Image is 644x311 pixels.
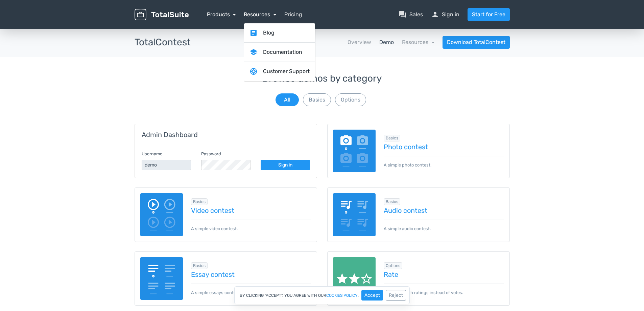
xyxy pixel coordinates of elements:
a: Download TotalContest [443,36,510,49]
img: video-poll.png [140,193,183,236]
a: Rate [384,271,504,278]
span: question_answer [399,10,407,19]
p: A simple essays contest. [191,284,311,296]
a: Start for Free [468,8,510,21]
a: articleBlog [244,23,315,43]
a: personSign in [431,10,459,19]
h5: Admin Dashboard [142,131,310,138]
h3: TotalContest [135,37,191,48]
a: Overview [348,38,371,46]
span: school [249,48,258,56]
span: Browse all in Basics [191,198,208,205]
span: Browse all in Basics [384,135,400,141]
a: Sign in [261,160,310,170]
img: audio-poll.png [333,193,376,236]
label: Username [142,151,162,157]
a: question_answerSales [399,10,423,19]
a: Audio contest [384,207,504,214]
button: Accept [361,290,383,301]
a: Resources [244,11,276,18]
label: Password [201,151,221,157]
button: Basics [303,93,331,106]
p: A simple video contest. [191,220,311,232]
img: image-poll.png [333,130,376,173]
a: Demo [379,38,394,46]
p: A simple audio contest. [384,220,504,232]
a: schoolDocumentation [244,43,315,62]
div: By clicking "Accept", you agree with our . [234,286,410,304]
button: Reject [386,290,406,301]
span: Browse all in Basics [191,262,208,269]
button: Options [335,93,366,106]
img: essay-contest.png [140,257,183,300]
span: Browse all in Basics [384,198,400,205]
a: supportCustomer Support [244,62,315,81]
img: rate.png [333,257,376,300]
p: A simple photo contest. [384,156,504,168]
a: Essay contest [191,271,311,278]
button: All [276,93,299,106]
a: Resources [402,39,434,45]
a: Video contest [191,207,311,214]
img: TotalSuite for WordPress [135,9,189,21]
p: A contest with ratings instead of votes. [384,284,504,296]
span: support [249,67,258,75]
a: cookies policy [326,293,358,297]
span: Browse all in Options [384,262,402,269]
a: Photo contest [384,143,504,151]
a: Products [207,11,236,18]
a: Pricing [284,10,302,19]
span: person [431,10,439,19]
h3: Browse demos by category [135,73,510,84]
span: article [249,29,258,37]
